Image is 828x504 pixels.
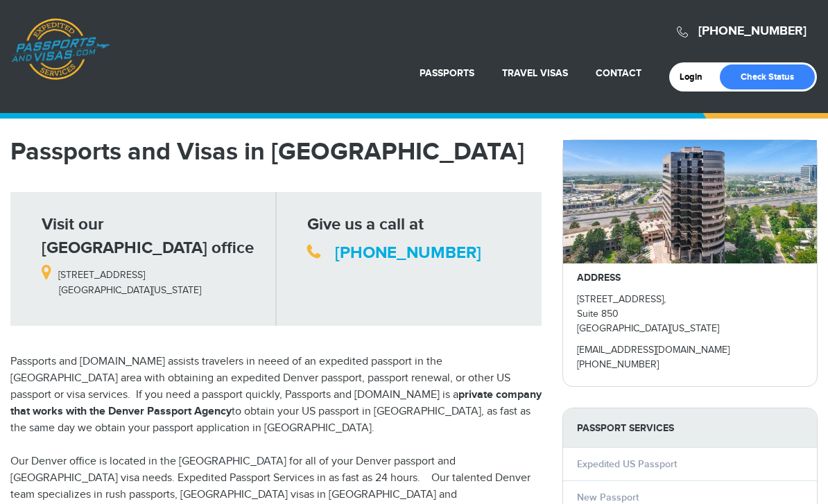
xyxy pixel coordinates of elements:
a: Expedited US Passport [577,458,677,470]
strong: Give us a call at [307,214,424,234]
a: Contact [596,67,641,79]
p: [STREET_ADDRESS] [GEOGRAPHIC_DATA][US_STATE] [42,260,266,297]
strong: ADDRESS [577,272,621,284]
a: Travel Visas [502,67,568,79]
a: [EMAIL_ADDRESS][DOMAIN_NAME] [577,345,730,356]
a: Passports [420,67,474,79]
strong: private company that works with the Denver Passport Agency [10,388,542,418]
a: Check Status [720,64,815,89]
a: Login [680,71,712,82]
img: passportsandvisas_denver_5251_dtc_parkway_-_28de80_-_029b8f063c7946511503b0bb3931d518761db640.jpg [563,140,817,263]
a: [PHONE_NUMBER] [577,359,659,370]
a: [PHONE_NUMBER] [335,243,481,263]
a: [PHONE_NUMBER] [698,24,807,39]
h1: Passports and Visas in [GEOGRAPHIC_DATA] [10,139,542,164]
a: Passports & [DOMAIN_NAME] [11,18,110,80]
strong: Visit our [GEOGRAPHIC_DATA] office [42,214,254,258]
strong: PASSPORT SERVICES [563,408,817,448]
p: [STREET_ADDRESS], Suite 850 [GEOGRAPHIC_DATA][US_STATE] [577,293,803,336]
p: Passports and [DOMAIN_NAME] assists travelers in neeed of an expedited passport in the [GEOGRAPHI... [10,354,542,437]
a: New Passport [577,492,639,503]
